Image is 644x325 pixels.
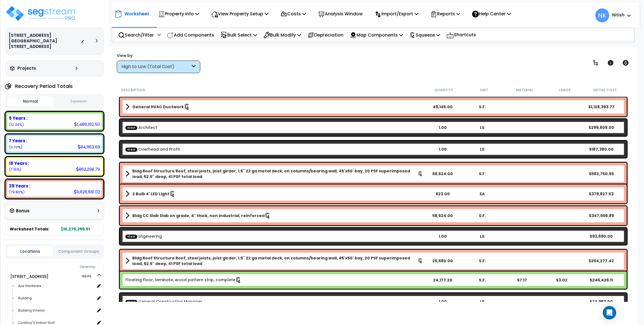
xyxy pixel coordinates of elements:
[462,104,502,110] div: S.F.
[581,299,621,304] div: $74,952.00
[462,299,502,304] div: LS
[132,168,418,179] b: Bldg Roof Structure Roof, steel joists, joist girder, 1.5" 22 ga metal deck, on columns/bearing w...
[82,273,96,280] span: 100.0%
[16,264,104,270] div: Ownership
[423,104,462,110] div: 49,145.00
[581,125,621,130] div: $299,808.00
[581,213,621,218] div: $347,556.89
[304,28,347,42] div: Depreciation
[132,104,184,110] b: General HVAC Ductwork
[125,277,241,283] a: Individual Item
[74,189,100,195] div: 9,626,661.02
[581,171,621,177] div: $582,750.55
[17,295,95,302] div: Building
[78,144,100,150] div: 84,963.69
[9,138,27,144] b: 7 Years :
[462,258,502,264] div: S.F.
[61,226,90,232] b: 10,275,256.51
[559,88,571,92] small: Labor
[125,10,149,18] p: Worksheet
[74,121,100,127] div: 1,489,162.50
[5,5,77,22] img: logo_pro_r.png
[17,307,95,314] div: Building Interior
[423,125,462,130] div: 1.00
[55,97,102,106] button: Squeeze
[593,88,617,92] small: Initial Cost
[581,191,621,197] div: $379,827.53
[121,88,145,92] small: Description
[603,306,616,319] div: Open Intercom Messenger
[472,10,511,18] p: Help Center
[318,10,363,18] p: Analysis Window
[9,115,28,121] b: 5 Years :
[164,28,217,42] div: Add Components
[423,171,462,177] div: 58,624.00
[132,191,169,197] b: 2 Bulb 4' LED Light
[9,33,81,49] h3: [STREET_ADDRESS][GEOGRAPHIC_DATA][STREET_ADDRESS]
[375,10,418,18] p: Import/Export
[280,10,306,18] p: Costs
[423,213,462,218] div: 58,624.00
[409,31,440,39] p: Squeeze
[595,8,609,22] span: NK
[581,277,621,283] div: $246,426.11
[132,255,418,266] b: Bldg Roof Structure Roof, steel joists, joist girder, 1.5" 22 ga metal deck, on columns/bearing w...
[9,122,24,127] small: (12.34%)
[581,258,621,264] div: $254,277.42
[480,88,488,92] small: Unit
[118,31,154,39] p: Search/Filter
[125,299,202,304] a: Custom Item
[125,233,162,239] a: Custom Item
[462,125,502,130] div: LS
[9,190,25,194] small: (79.80%)
[121,64,190,70] div: High to Low (Total Cost)
[516,88,533,92] small: Material
[443,28,479,42] div: Shortcuts
[125,190,423,198] a: Assembly Title
[350,31,403,39] p: Map Components
[423,299,462,304] div: 1.00
[125,255,423,266] a: Assembly Title
[447,31,476,39] p: Shortcuts
[158,10,199,18] p: Property Info
[462,233,502,239] div: LS
[125,103,423,111] a: Assembly Title
[542,277,581,283] div: $3.02
[125,146,180,152] a: Custom Item
[423,191,462,197] div: 623.00
[612,12,625,18] b: Nitish
[9,160,29,166] b: 15 Years :
[17,66,36,71] h3: Projects
[462,171,502,177] div: S.F.
[435,88,453,92] small: Quantity
[423,258,462,264] div: 25,580.00
[16,209,30,213] h3: Bonus
[125,126,137,130] span: ICost
[15,83,73,89] h4: Recovery Period Totals
[125,125,157,130] a: Custom Item
[56,248,101,254] button: Component Groups
[581,233,621,239] div: $93,690.00
[125,300,137,304] span: ICost
[7,246,53,256] button: Locations
[125,212,423,220] a: Assembly Title
[423,277,462,283] div: 24,177.20
[502,277,541,283] div: $7.17
[125,147,137,151] span: ICost
[462,277,502,283] div: S.F.
[9,167,21,172] small: (7.15%)
[117,53,200,58] div: View by:
[462,191,502,197] div: EA
[423,146,462,152] div: 1.00
[125,234,137,239] span: ICost
[125,168,423,179] a: Assembly Title
[581,146,621,152] div: $187,380.00
[462,146,502,152] div: LS
[581,104,621,110] div: $1,128,393.77
[17,283,95,289] div: Ace Hardware
[423,233,462,239] div: 1.00
[430,10,460,18] p: Reports
[76,166,100,172] div: 862,298.79
[9,183,30,189] b: 39 Years :
[211,10,269,18] p: View Property Setup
